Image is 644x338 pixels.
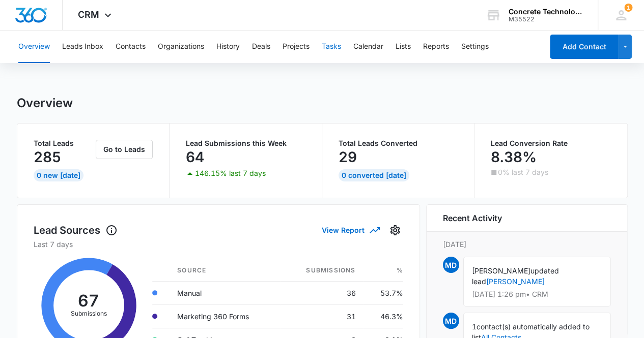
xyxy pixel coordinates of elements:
[339,169,409,181] div: 0 Converted [DATE]
[509,16,583,23] div: account id
[18,30,50,63] button: Overview
[322,221,379,239] button: View Report
[339,140,458,147] p: Total Leads Converted
[96,145,153,153] a: Go to Leads
[339,149,357,165] p: 29
[550,35,619,59] button: Add Contact
[216,30,240,63] button: History
[169,281,281,304] td: Manual
[281,281,363,304] td: 36
[387,222,403,238] button: Settings
[281,260,363,282] th: Submissions
[353,30,383,63] button: Calendar
[491,140,611,147] p: Lead Conversion Rate
[472,322,477,331] span: 1
[78,9,99,20] span: CRM
[252,30,270,63] button: Deals
[509,8,583,16] div: account name
[195,170,266,177] p: 146.15% last 7 days
[498,169,548,176] p: 0% last 7 days
[443,212,502,224] h6: Recent Activity
[363,260,403,282] th: %
[34,149,61,165] p: 285
[169,304,281,328] td: Marketing 360 Forms
[423,30,449,63] button: Reports
[486,277,545,286] a: [PERSON_NAME]
[396,30,411,63] button: Lists
[443,313,459,329] span: MD
[624,4,632,12] span: 1
[443,239,611,250] p: [DATE]
[281,304,363,328] td: 31
[443,257,459,273] span: MD
[34,239,403,250] p: Last 7 days
[34,223,118,238] h1: Lead Sources
[158,30,204,63] button: Organizations
[472,291,602,298] p: [DATE] 1:26 pm • CRM
[472,266,530,275] span: [PERSON_NAME]
[461,30,489,63] button: Settings
[283,30,310,63] button: Projects
[116,30,146,63] button: Contacts
[169,260,281,282] th: Source
[363,281,403,304] td: 53.7%
[624,4,632,12] div: notifications count
[34,140,94,147] p: Total Leads
[322,30,341,63] button: Tasks
[186,140,305,147] p: Lead Submissions this Week
[96,140,153,159] button: Go to Leads
[62,30,103,63] button: Leads Inbox
[491,149,537,165] p: 8.38%
[363,304,403,328] td: 46.3%
[34,169,83,181] div: 0 New [DATE]
[186,149,204,165] p: 64
[17,96,73,111] h1: Overview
